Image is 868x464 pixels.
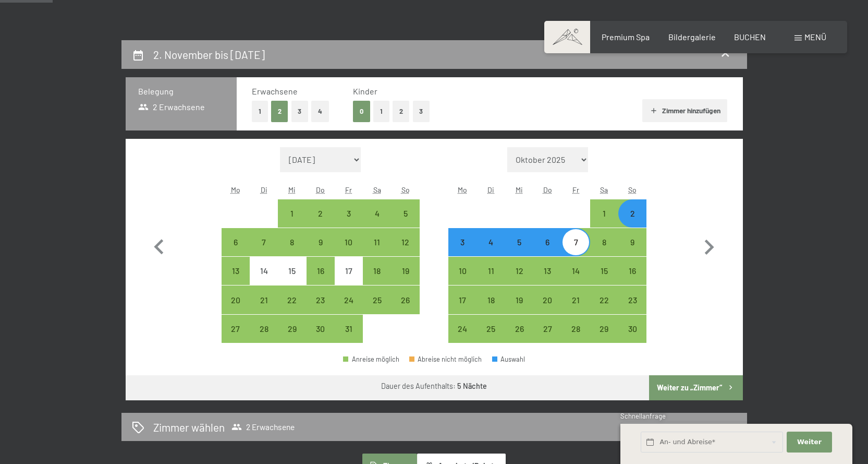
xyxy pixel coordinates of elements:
[250,285,278,314] div: Anreise möglich
[335,285,363,314] div: Anreise möglich
[591,296,617,322] div: 22
[307,285,335,314] div: Thu Oct 23 2025
[353,86,377,96] span: Kinder
[492,356,525,363] div: Auswahl
[363,257,391,285] div: Sat Oct 18 2025
[457,382,487,390] b: 5 Nächte
[307,285,335,314] div: Anreise möglich
[345,185,352,194] abbr: Freitag
[223,325,249,351] div: 27
[449,267,475,293] div: 10
[336,267,362,293] div: 17
[222,228,250,256] div: Mon Oct 06 2025
[590,315,618,343] div: Sat Nov 29 2025
[373,101,389,122] button: 1
[251,325,277,351] div: 28
[392,267,418,293] div: 19
[222,285,250,314] div: Mon Oct 20 2025
[336,296,362,322] div: 24
[336,325,362,351] div: 31
[138,86,224,97] h3: Belegung
[363,285,391,314] div: Anreise möglich
[561,257,590,285] div: Anreise möglich
[533,228,561,256] div: Anreise möglich
[563,325,589,351] div: 28
[787,432,832,453] button: Weiter
[734,32,766,42] a: BUCHEN
[534,267,560,293] div: 13
[222,315,250,343] div: Mon Oct 27 2025
[279,238,305,264] div: 8
[533,257,561,285] div: Thu Nov 13 2025
[391,199,419,228] div: Sun Oct 05 2025
[278,285,306,314] div: Anreise möglich
[261,185,267,194] abbr: Dienstag
[223,296,249,322] div: 20
[308,238,334,264] div: 9
[311,101,329,122] button: 4
[563,238,589,264] div: 7
[364,209,390,235] div: 4
[477,228,505,256] div: Anreise möglich
[278,199,306,228] div: Wed Oct 01 2025
[252,101,268,122] button: 1
[591,238,617,264] div: 8
[478,267,504,293] div: 11
[335,315,363,343] div: Fri Oct 31 2025
[307,199,335,228] div: Thu Oct 02 2025
[279,296,305,322] div: 22
[618,285,646,314] div: Sun Nov 23 2025
[138,101,205,113] span: 2 Erwachsene
[250,315,278,343] div: Anreise möglich
[618,285,646,314] div: Anreise möglich
[534,325,560,351] div: 27
[251,267,277,293] div: 14
[478,296,504,322] div: 18
[222,285,250,314] div: Anreise möglich
[336,209,362,235] div: 3
[506,267,532,293] div: 12
[153,420,225,435] h2: Zimmer wählen
[335,285,363,314] div: Fri Oct 24 2025
[279,325,305,351] div: 29
[477,228,505,256] div: Tue Nov 04 2025
[600,185,608,194] abbr: Samstag
[278,199,306,228] div: Anreise möglich
[335,199,363,228] div: Anreise möglich
[448,257,476,285] div: Mon Nov 10 2025
[591,267,617,293] div: 15
[288,185,296,194] abbr: Mittwoch
[278,228,306,256] div: Anreise möglich
[278,257,306,285] div: Anreise nicht möglich
[533,315,561,343] div: Thu Nov 27 2025
[316,185,325,194] abbr: Donnerstag
[797,437,822,447] span: Weiter
[561,285,590,314] div: Fri Nov 21 2025
[308,325,334,351] div: 30
[534,296,560,322] div: 20
[590,228,618,256] div: Anreise möglich
[391,285,419,314] div: Sun Oct 26 2025
[561,257,590,285] div: Fri Nov 14 2025
[364,296,390,322] div: 25
[506,296,532,322] div: 19
[308,209,334,235] div: 2
[373,185,381,194] abbr: Samstag
[590,285,618,314] div: Sat Nov 22 2025
[335,257,363,285] div: Anreise nicht möglich
[505,315,533,343] div: Wed Nov 26 2025
[590,257,618,285] div: Sat Nov 15 2025
[590,285,618,314] div: Anreise möglich
[448,228,476,256] div: Anreise möglich
[391,285,419,314] div: Anreise möglich
[505,228,533,256] div: Anreise möglich
[533,285,561,314] div: Anreise möglich
[335,228,363,256] div: Anreise möglich
[620,412,666,420] span: Schnellanfrage
[251,238,277,264] div: 7
[533,228,561,256] div: Thu Nov 06 2025
[335,199,363,228] div: Fri Oct 03 2025
[619,296,645,322] div: 23
[153,48,265,61] h2: 2. November bis [DATE]
[449,238,475,264] div: 3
